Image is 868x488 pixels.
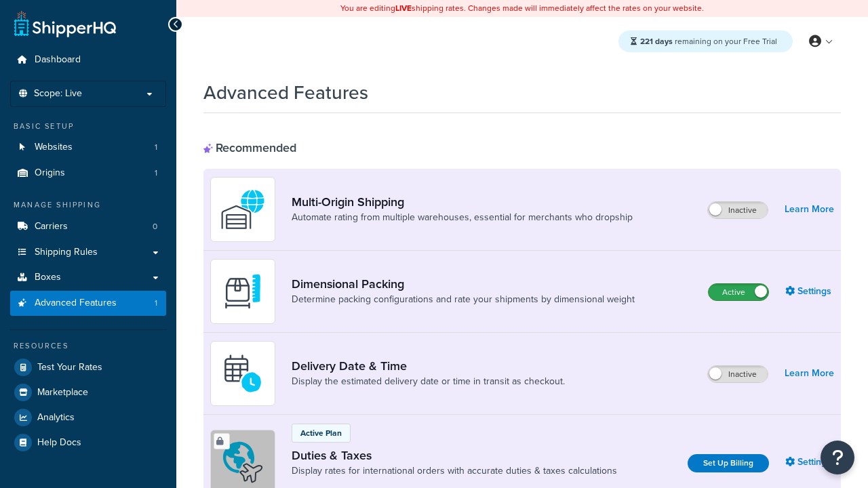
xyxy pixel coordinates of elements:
[35,167,65,179] span: Origins
[153,221,157,232] span: 0
[708,366,768,382] label: Inactive
[10,380,166,405] a: Marketplace
[35,247,98,258] span: Shipping Rules
[292,464,617,478] a: Display rates for international orders with accurate duties & taxes calculations
[35,142,73,153] span: Websites
[37,362,102,373] span: Test Your Rates
[10,405,166,430] a: Analytics
[219,350,267,397] img: gfkeb5ejjkALwAAAABJRU5ErkJggg==
[688,454,769,472] a: Set Up Billing
[292,359,565,373] a: Delivery Date & Time
[10,161,166,186] li: Origins
[395,2,412,14] b: LIVE
[10,355,166,380] a: Test Your Rates
[10,291,166,316] li: Advanced Features
[37,437,81,449] span: Help Docs
[821,441,854,474] button: Open Resource Center
[640,35,673,47] strong: 221 days
[785,453,834,472] a: Settings
[785,364,834,383] a: Learn More
[155,142,157,153] span: 1
[35,298,117,309] span: Advanced Features
[292,448,617,463] a: Duties & Taxes
[785,200,834,219] a: Learn More
[155,298,157,309] span: 1
[10,430,166,455] a: Help Docs
[292,375,565,388] a: Display the estimated delivery date or time in transit as checkout.
[37,387,88,399] span: Marketplace
[292,211,633,224] a: Automate rating from multiple warehouses, essential for merchants who dropship
[10,340,166,352] div: Resources
[292,293,635,306] a: Determine packing configurations and rate your shipments by dimensional weight
[203,79,368,106] h1: Advanced Features
[10,121,166,132] div: Basic Setup
[785,282,834,301] a: Settings
[37,412,75,424] span: Analytics
[35,54,81,66] span: Dashboard
[219,186,267,233] img: WatD5o0RtDAAAAAElFTkSuQmCC
[292,195,633,209] a: Multi-Origin Shipping
[292,277,635,291] a: Dimensional Packing
[35,221,68,232] span: Carriers
[10,135,166,160] a: Websites1
[219,268,267,315] img: DTVBYsAAAAAASUVORK5CYII=
[10,291,166,316] a: Advanced Features1
[34,88,82,100] span: Scope: Live
[10,135,166,160] li: Websites
[10,214,166,239] li: Carriers
[155,167,157,179] span: 1
[10,161,166,186] a: Origins1
[10,240,166,265] a: Shipping Rules
[300,427,342,439] p: Active Plan
[640,35,777,47] span: remaining on your Free Trial
[10,265,166,290] a: Boxes
[10,47,166,73] a: Dashboard
[10,214,166,239] a: Carriers0
[708,202,768,218] label: Inactive
[10,199,166,211] div: Manage Shipping
[203,140,296,155] div: Recommended
[35,272,61,283] span: Boxes
[709,284,768,300] label: Active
